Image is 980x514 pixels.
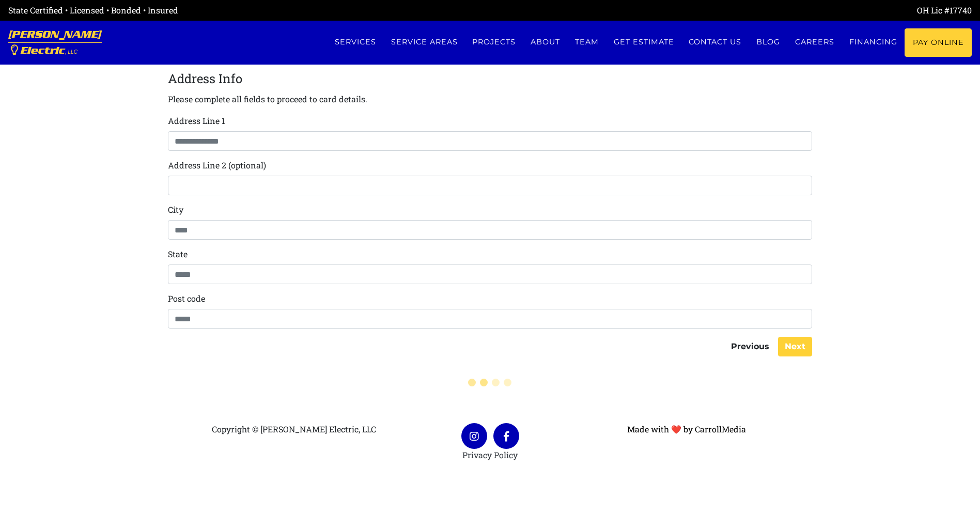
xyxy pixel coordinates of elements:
[905,28,972,57] a: Pay Online
[606,28,681,56] a: Get estimate
[778,337,812,356] button: Next
[523,28,568,56] a: About
[788,28,842,56] a: Careers
[168,159,266,172] label: Address Line 2 (optional)
[8,21,102,65] a: [PERSON_NAME] Electric, LLC
[168,292,205,305] label: Post code
[465,28,523,56] a: Projects
[168,69,813,88] legend: Address Info
[65,49,77,55] span: , LLC
[724,337,776,356] button: Previous
[490,4,972,17] div: OH Lic #17740
[168,248,188,260] label: State
[168,115,225,127] label: Address Line 1
[681,28,749,56] a: Contact us
[749,28,788,56] a: Blog
[168,92,367,106] p: Please complete all fields to proceed to card details.
[168,204,183,216] label: City
[383,28,465,56] a: Service Areas
[627,424,746,434] a: Made with ❤ by CarrollMedia
[327,28,383,56] a: Services
[568,28,606,56] a: Team
[842,28,905,56] a: Financing
[8,4,490,17] div: State Certified • Licensed • Bonded • Insured
[462,449,518,460] a: Privacy Policy
[212,424,376,434] span: Copyright © [PERSON_NAME] Electric, LLC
